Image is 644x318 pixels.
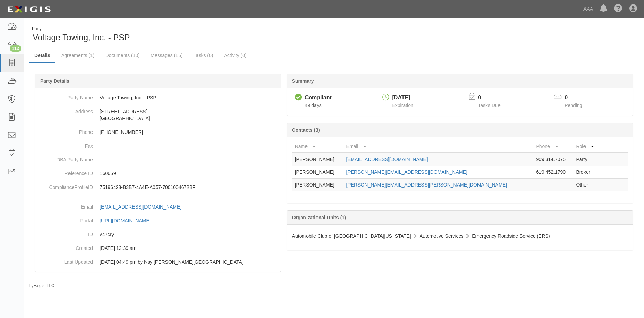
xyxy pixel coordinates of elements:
div: Voltage Towing, Inc. - PSP [29,26,329,43]
i: Compliant [295,94,302,101]
td: [PERSON_NAME] [292,166,344,179]
dt: Phone [38,125,93,136]
div: Compliant [305,94,332,102]
span: Since 08/13/2025 [305,103,322,108]
span: Automotive Services [420,233,464,239]
div: [EMAIL_ADDRESS][DOMAIN_NAME] [100,203,181,210]
img: logo-5460c22ac91f19d4615b14bd174203de0afe785f0fc80cf4dbbc73dc1793850b.png [5,3,53,15]
a: [EMAIL_ADDRESS][DOMAIN_NAME] [100,204,189,210]
span: Expiration [392,103,414,108]
span: Tasks Due [478,103,500,108]
td: 909.314.7075 [533,153,573,166]
p: 0 [565,94,591,102]
i: Help Center - Complianz [614,5,622,13]
span: Pending [565,103,582,108]
span: Automobile Club of [GEOGRAPHIC_DATA][US_STATE] [292,233,411,239]
dt: Created [38,241,93,252]
dd: 05/15/2025 04:49 pm by Nsy Archibong-Usoro [38,255,278,269]
dt: Portal [38,214,93,224]
dt: Address [38,105,93,115]
span: Voltage Towing, Inc. - PSP [33,33,130,42]
dd: v47cry [38,227,278,241]
td: [PERSON_NAME] [292,153,344,166]
b: Party Details [40,78,69,84]
a: Agreements (1) [56,49,99,62]
dt: ID [38,227,93,238]
dt: Last Updated [38,255,93,265]
dt: ComplianceProfileID [38,180,93,191]
b: Organizational Units (1) [292,215,346,220]
dt: Fax [38,139,93,149]
td: [PERSON_NAME] [292,179,344,191]
dd: [PHONE_NUMBER] [38,125,278,139]
a: Messages (15) [146,49,188,62]
th: Phone [533,140,573,153]
th: Name [292,140,344,153]
a: AAA [580,2,597,16]
div: [DATE] [392,94,414,102]
a: [EMAIL_ADDRESS][DOMAIN_NAME] [346,157,428,162]
a: [PERSON_NAME][EMAIL_ADDRESS][DOMAIN_NAME] [346,169,467,175]
dt: DBA Party Name [38,153,93,163]
td: Party [573,153,600,166]
a: Activity (0) [219,49,251,62]
th: Role [573,140,600,153]
a: Exigis, LLC [34,283,54,288]
a: [PERSON_NAME][EMAIL_ADDRESS][PERSON_NAME][DOMAIN_NAME] [346,182,507,188]
dd: 03/10/2023 12:39 am [38,241,278,255]
p: 75196428-B3B7-4A4E-A057-7001004672BF [100,184,278,191]
a: Details [29,49,55,63]
a: Tasks (0) [189,49,218,62]
small: by [29,283,54,289]
a: [URL][DOMAIN_NAME] [100,218,158,223]
dt: Party Name [38,91,93,101]
div: Party [32,26,130,32]
td: 619.452.1790 [533,166,573,179]
dt: Reference ID [38,167,93,177]
b: Summary [292,78,314,84]
b: Contacts (3) [292,127,320,133]
dd: [STREET_ADDRESS] [GEOGRAPHIC_DATA] [38,105,278,125]
p: 160659 [100,170,278,177]
p: 0 [478,94,509,102]
th: Email [343,140,533,153]
a: Documents (10) [100,49,145,62]
dt: Email [38,200,93,210]
td: Broker [573,166,600,179]
td: Other [573,179,600,191]
dd: Voltage Towing, Inc. - PSP [38,91,278,105]
div: 113 [10,45,21,52]
span: Emergency Roadside Service (ERS) [472,233,550,239]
